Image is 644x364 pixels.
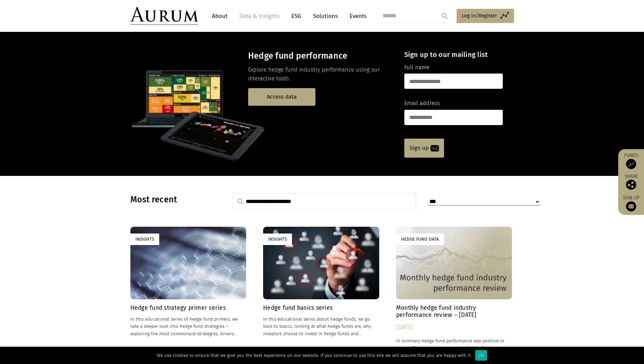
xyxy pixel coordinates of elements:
p: In this educational series of hedge fund primers, we take a deeper look into hedge fund strategie... [130,316,246,337]
span: asset-weighted [437,345,467,350]
a: Sign up [622,195,641,211]
input: Submit [438,9,452,23]
p: In this educational series about hedge funds, we go back to basics, looking at what hedge funds a... [263,316,379,337]
span: Log in/Register [462,12,497,20]
a: Solutions [310,10,341,22]
h4: Monthly hedge fund industry performance review – [DATE] [396,304,512,319]
a: ESG [288,10,305,22]
label: Full name [404,63,429,72]
h4: Sign up to our mailing list [404,50,503,59]
div: Ok [475,350,487,361]
p: In summary Hedge fund performance was positive in August. The average hedge fund net return acros... [396,337,512,359]
span: sub-strategies [188,331,218,336]
div: Hedge Fund Data [396,234,444,245]
a: Insights Hedge fund strategy primer series In this educational series of hedge fund primers, we t... [130,227,246,359]
div: Share [622,174,641,190]
h3: Most recent [130,195,215,205]
h4: Hedge fund basics series [263,304,379,311]
label: Email address [404,99,440,108]
a: Data & Insights [236,10,283,22]
img: Share this post [626,180,636,190]
a: Log in/Register [457,9,514,23]
img: search.svg [237,198,243,204]
h4: Hedge fund strategy primer series [130,304,246,311]
h3: Hedge fund performance [248,51,392,61]
a: Hedge Fund Data Monthly hedge fund industry performance review – [DATE] [DATE] In summary Hedge f... [396,227,512,359]
a: Sign up [404,139,444,158]
a: Insights Hedge fund basics series In this educational series about hedge funds, we go back to bas... [263,227,379,359]
div: [DATE] [396,323,512,332]
p: Explore hedge fund industry performance using our interactive tools. [248,65,392,83]
img: Sign up to our newsletter [626,201,636,211]
a: Funds [622,153,641,169]
a: Access data [248,88,315,105]
div: Insights [263,234,292,245]
div: Insights [130,234,159,245]
img: Access Funds [626,159,636,169]
a: Events [346,10,367,22]
img: email-icon [430,145,439,151]
img: Aurum [130,7,198,25]
a: About [208,10,231,22]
